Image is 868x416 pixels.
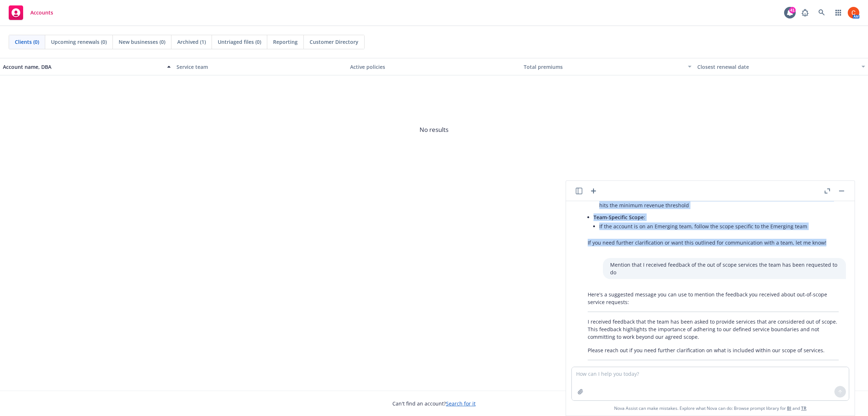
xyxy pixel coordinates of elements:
a: Accounts [6,3,56,23]
div: Total premiums [524,63,684,71]
a: Search for it [446,400,476,407]
div: Closest renewal date [697,63,857,71]
button: Closest renewal date [694,58,868,75]
li: Scope adjustments are based on revenue changes at the time of renewal, not when the account hits ... [599,192,839,211]
div: 41 [789,7,796,13]
span: Accounts [30,10,53,16]
span: Nova Assist can make mistakes. Explore what Nova can do: Browse prompt library for and [614,401,807,416]
p: I received feedback that the team has been asked to provide services that are considered out of s... [588,318,839,341]
p: Mention that I received feedback of the out of scope services the team has been requested to do [610,261,839,276]
span: Can't find an account? [392,400,476,407]
span: Untriaged files (0) [218,38,261,46]
span: Archived (1) [177,38,206,46]
span: Reporting [273,38,298,46]
p: Let me know if you'd like to adjust the tone or add any specific examples. [588,366,839,374]
span: Team-Specific Scope [593,214,644,221]
a: BI [787,405,791,411]
p: Please reach out if you need further clarification on what is included within our scope of services. [588,346,839,354]
div: Account name, DBA [3,63,163,71]
span: Upcoming renewals (0) [51,38,107,46]
a: TR [801,405,807,411]
button: Active policies [347,58,521,75]
p: Here's a suggested message you can use to mention the feedback you received about out-of-scope se... [588,291,839,306]
span: New businesses (0) [119,38,165,46]
li: : [593,212,839,233]
button: Service team [174,58,347,75]
div: Active policies [350,63,518,71]
a: Report a Bug [798,5,812,20]
span: Clients (0) [15,38,39,46]
p: If you need further clarification or want this outlined for communication with a team, let me know! [588,239,839,246]
span: Customer Directory [310,38,358,46]
div: Service team [176,63,344,71]
img: photo [848,7,859,18]
a: Switch app [831,5,846,20]
button: Total premiums [521,58,694,75]
a: Search [814,5,829,20]
li: If the account is on an Emerging team, follow the scope specific to the Emerging team [599,221,839,232]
